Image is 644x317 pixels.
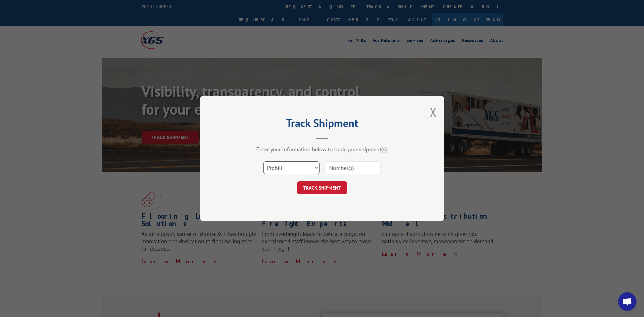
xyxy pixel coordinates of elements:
button: Close modal [430,104,437,120]
button: TRACK SHIPMENT [297,181,347,194]
div: Enter your information below to track your shipment(s). [230,146,414,153]
input: Number(s) [324,161,381,174]
h2: Track Shipment [230,119,414,130]
div: Open chat [618,292,637,311]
